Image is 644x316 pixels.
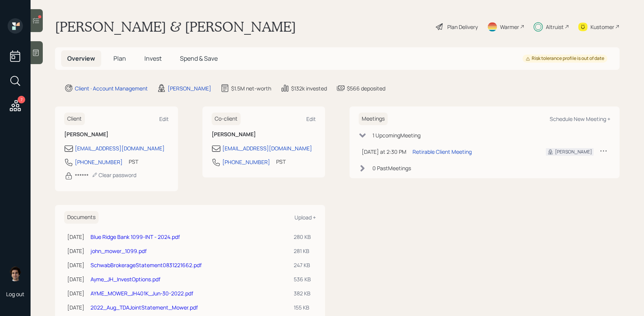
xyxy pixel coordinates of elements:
span: Plan [113,54,126,63]
div: [PHONE_NUMBER] [222,158,270,166]
a: john_mower_1099.pdf [91,247,147,255]
div: [PHONE_NUMBER] [75,158,123,166]
div: PST [276,158,286,166]
h6: Meetings [359,113,388,125]
div: 155 KB [294,303,313,311]
span: Invest [144,54,162,63]
a: 2022_Aug_TDAJointStatement_Mower.pdf [91,304,198,311]
div: [DATE] [67,303,84,311]
div: 382 KB [294,289,313,297]
div: $1.5M net-worth [231,84,271,92]
div: Edit [306,115,316,123]
div: Edit [159,115,169,123]
div: Altruist [546,23,564,31]
div: Upload + [294,214,316,221]
div: 536 KB [294,275,313,283]
div: Schedule New Meeting + [550,115,610,123]
div: $566 deposited [347,84,385,92]
span: Spend & Save [180,54,218,63]
div: [DATE] [67,233,84,241]
div: 7 [18,96,25,103]
h6: [PERSON_NAME] [212,131,316,138]
div: Clear password [92,171,136,179]
a: Ayme_JH_InvestOptions.pdf [91,276,160,283]
div: [PERSON_NAME] [168,84,211,92]
h6: Co-client [212,113,241,125]
div: [DATE] [67,261,84,269]
div: Risk tolerance profile is out of date [526,55,604,62]
div: [DATE] [67,289,84,297]
span: Overview [67,54,95,63]
img: harrison-schaefer-headshot-2.png [8,266,23,281]
h6: Documents [64,211,99,224]
div: $132k invested [291,84,327,92]
div: Kustomer [591,23,614,31]
div: [DATE] [67,247,84,255]
a: Blue Ridge Bank 1099-INT - 2024.pdf [91,233,180,240]
div: [DATE] at 2:30 PM [362,148,406,156]
h6: Client [64,113,85,125]
div: [EMAIL_ADDRESS][DOMAIN_NAME] [222,144,312,152]
div: 281 KB [294,247,313,255]
div: Log out [6,290,24,298]
div: PST [129,158,138,166]
a: SchwabBrokerageStatement0831221662.pdf [91,261,202,269]
div: Client · Account Management [75,84,148,92]
div: 280 KB [294,233,313,241]
div: Plan Delivery [447,23,478,31]
div: 247 KB [294,261,313,269]
div: [PERSON_NAME] [555,148,592,155]
h6: [PERSON_NAME] [64,131,169,138]
div: [DATE] [67,275,84,283]
div: 0 Past Meeting s [372,164,411,172]
a: AYME_MOWER_JH401K_Jun-30-2022.pdf [91,290,193,297]
div: 1 Upcoming Meeting [372,131,421,139]
div: [EMAIL_ADDRESS][DOMAIN_NAME] [75,144,165,152]
div: Warmer [500,23,519,31]
h1: [PERSON_NAME] & [PERSON_NAME] [55,18,296,35]
div: Retirable Client Meeting [413,148,472,156]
